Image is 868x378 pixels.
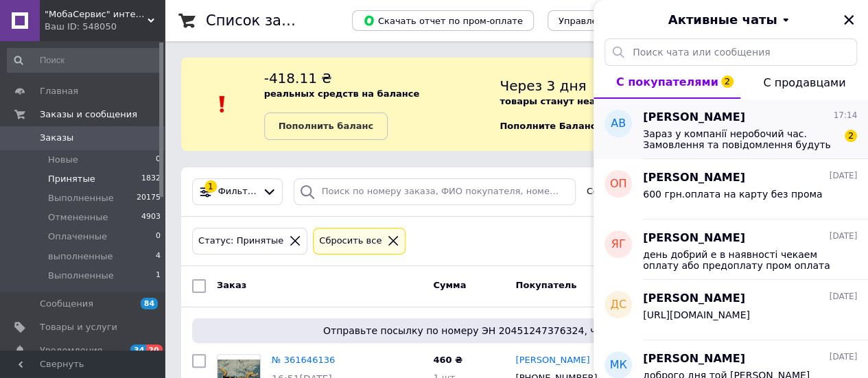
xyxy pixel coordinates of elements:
[156,231,161,243] span: 0
[48,250,113,263] span: выполненные
[40,132,73,144] span: Заказы
[279,121,373,131] b: Пополнить баланс
[594,220,868,280] button: ЯГ[PERSON_NAME][DATE]день добрий е в наявності чекаем оплату або предоплату пром оплата у Вас не ...
[137,192,161,204] span: 20175
[433,280,466,290] span: Сумма
[40,108,137,121] span: Заказы и сообщения
[204,180,217,193] div: 1
[611,116,626,132] span: АВ
[48,211,108,224] span: Отмененные
[643,110,745,126] span: [PERSON_NAME]
[48,173,95,185] span: Принятые
[643,291,745,307] span: [PERSON_NAME]
[500,96,633,106] b: товары станут неактивны
[594,280,868,340] button: ДС[PERSON_NAME][DATE][URL][DOMAIN_NAME]
[616,75,718,88] span: С покупателями
[763,76,845,89] span: С продавцами
[40,321,117,333] span: Товары и услуги
[668,11,777,29] span: Активные чаты
[559,16,666,26] span: Управление статусами
[609,357,626,373] span: МК
[363,14,523,27] span: Скачать отчет по пром-оплате
[272,355,335,365] a: № 361646136
[206,12,324,29] h1: Список заказов
[610,176,627,192] span: ОП
[141,211,161,224] span: 4903
[212,94,233,115] img: :exclamation:
[141,173,161,185] span: 1832
[643,128,838,150] span: Зараз у компанії неробочий час. Замовлення та повідомлення будуть оброблені з 09:00 найближчого р...
[610,297,626,313] span: ДС
[632,11,830,29] button: Активные чаты
[433,355,462,365] span: 460 ₴
[264,70,332,86] span: -418.11 ₴
[515,280,576,290] span: Покупатель
[594,159,868,220] button: ОП[PERSON_NAME][DATE]600 грн.оплата на карту без прома
[643,189,822,200] span: 600 грн.оплата на карту без прома
[643,309,750,320] span: [URL][DOMAIN_NAME]
[500,121,596,131] b: Пополните Баланс
[833,110,857,121] span: 17:14
[829,351,857,363] span: [DATE]
[587,185,694,198] span: Сохраненные фильтры:
[316,234,384,248] div: Сбросить все
[594,66,740,99] button: С покупателями2
[829,231,857,242] span: [DATE]
[48,192,114,204] span: Выполненные
[141,298,158,309] span: 84
[40,344,102,357] span: Уведомления
[605,38,857,66] input: Поиск чата или сообщения
[156,270,161,282] span: 1
[45,21,165,33] div: Ваш ID: 548050
[48,270,114,282] span: Выполненные
[40,298,93,310] span: Сообщения
[845,130,857,142] span: 2
[500,78,586,94] span: Через 3 дня
[264,88,420,99] b: реальных средств на балансе
[841,12,857,28] button: Закрыть
[294,178,576,205] input: Поиск по номеру заказа, ФИО покупателя, номеру телефона, Email, номеру накладной
[196,234,286,248] div: Статус: Принятые
[611,237,626,252] span: ЯГ
[40,85,78,97] span: Главная
[218,185,257,198] span: Фильтры
[264,113,388,140] a: Пополнить баланс
[48,154,78,166] span: Новые
[198,324,835,338] span: Отправьте посылку по номеру ЭН 20451247376324, чтобы получить оплату
[515,354,589,367] a: [PERSON_NAME]
[643,231,745,246] span: [PERSON_NAME]
[48,231,107,243] span: Оплаченные
[45,8,148,21] span: "МобаСервис" интернет-магазин mobaservice
[721,75,734,88] span: 2
[829,170,857,182] span: [DATE]
[643,351,745,367] span: [PERSON_NAME]
[156,250,161,263] span: 4
[829,291,857,303] span: [DATE]
[643,170,745,186] span: [PERSON_NAME]
[643,249,838,271] span: день добрий е в наявності чекаем оплату або предоплату пром оплата у Вас не прошла і відправляем ...
[7,48,162,73] input: Поиск
[352,10,534,31] button: Скачать отчет по пром-оплате
[146,344,162,356] span: 20
[500,69,852,140] div: , чтоб и далее получать заказы
[548,10,677,31] button: Управление статусами
[130,344,146,356] span: 34
[740,66,868,99] button: С продавцами
[217,280,246,290] span: Заказ
[156,154,161,166] span: 0
[594,99,868,159] button: АВ[PERSON_NAME]17:14Зараз у компанії неробочий час. Замовлення та повідомлення будуть оброблені з...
